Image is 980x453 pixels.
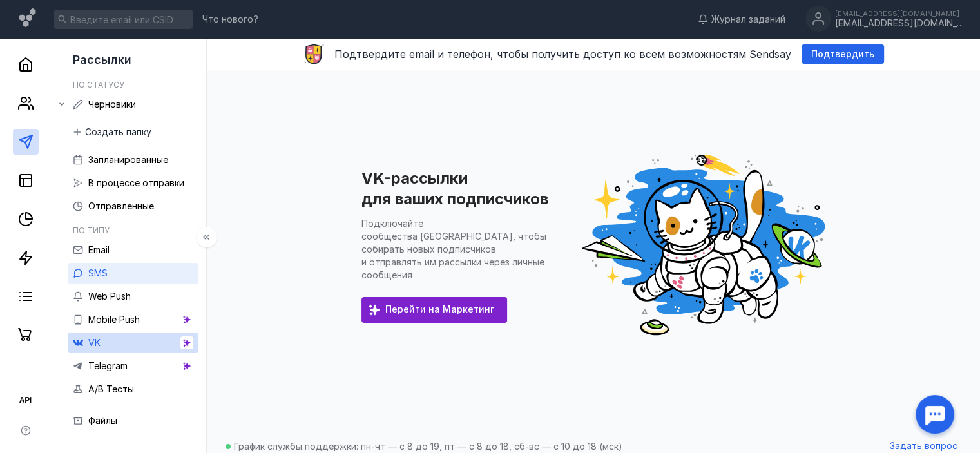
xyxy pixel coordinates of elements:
span: Перейти на Маркетинг [385,304,494,315]
a: В процессе отправки [68,173,198,193]
div: [EMAIL_ADDRESS][DOMAIN_NAME] [835,18,964,29]
span: Подтвердите email и телефон, чтобы получить доступ ко всем возможностям Sendsay [334,48,791,61]
span: Что нового? [202,15,258,24]
button: Подтвердить [802,44,884,64]
input: Введите email или CSID [54,10,193,29]
a: Email [68,240,198,260]
span: Журнал заданий [711,13,785,26]
a: Что нового? [196,15,265,24]
p: Подключайте сообщества [GEOGRAPHIC_DATA], чтобы собирать новых подписчиков и отправлять им рассыл... [361,218,546,280]
h1: VK-рассылки для ваших подписчиков [361,169,548,208]
a: Отправленные [68,196,198,217]
span: Подтвердить [811,49,874,60]
div: [EMAIL_ADDRESS][DOMAIN_NAME] [835,10,964,17]
a: A/B Тесты [68,379,198,400]
span: Telegram [88,360,128,371]
span: В процессе отправки [88,177,184,188]
a: VK [68,333,198,353]
span: Mobile Push [88,314,140,325]
a: Mobile Push [68,309,198,330]
span: VK [88,337,101,348]
span: Отправленные [88,200,154,211]
a: Журнал заданий [691,13,792,26]
span: Черновики [88,99,136,110]
span: Email [88,244,110,255]
a: Web Push [68,286,198,307]
h5: По статусу [73,80,124,90]
span: A/B Тесты [88,383,134,394]
span: Рассылки [73,53,131,66]
span: Web Push [88,291,131,302]
h5: По типу [73,226,110,235]
a: Перейти на Маркетинг [361,297,507,323]
a: Файлы [68,410,198,431]
span: Задать вопрос [890,441,957,452]
span: Создать папку [85,127,151,138]
button: Создать папку [68,122,158,142]
span: Запланированные [88,154,168,165]
span: SMS [88,267,108,278]
a: SMS [68,263,198,284]
span: Файлы [88,415,117,426]
a: Черновики [68,94,198,115]
a: Запланированные [68,149,198,170]
a: Telegram [68,356,198,376]
span: График службы поддержки: пн-чт — с 8 до 19, пт — с 8 до 18, сб-вс — с 10 до 18 (мск) [234,441,622,452]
